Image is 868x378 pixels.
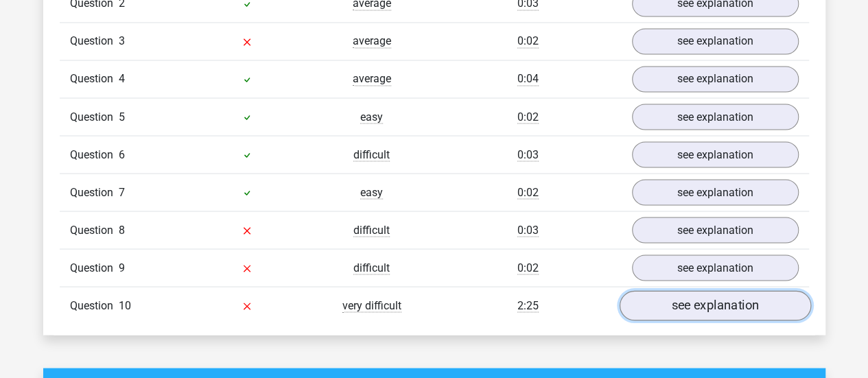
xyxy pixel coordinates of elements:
[119,223,125,236] span: 8
[70,108,119,125] span: Question
[632,104,799,130] a: see explanation
[119,72,125,85] span: 4
[632,28,799,54] a: see explanation
[517,223,539,237] span: 0:03
[119,110,125,123] span: 5
[119,185,125,198] span: 7
[70,33,119,49] span: Question
[632,179,799,205] a: see explanation
[119,261,125,274] span: 9
[353,147,390,161] span: difficult
[119,298,131,311] span: 10
[119,147,125,161] span: 6
[70,259,119,276] span: Question
[517,261,539,274] span: 0:02
[517,72,539,86] span: 0:04
[517,298,539,312] span: 2:25
[353,261,390,274] span: difficult
[70,146,119,163] span: Question
[517,147,539,161] span: 0:03
[619,290,810,320] a: see explanation
[517,110,539,123] span: 0:02
[342,298,401,312] span: very difficult
[632,217,799,243] a: see explanation
[353,223,390,237] span: difficult
[517,34,539,48] span: 0:02
[517,185,539,199] span: 0:02
[70,297,119,314] span: Question
[353,34,391,48] span: average
[632,255,799,281] a: see explanation
[70,71,119,87] span: Question
[119,34,125,47] span: 3
[632,141,799,167] a: see explanation
[360,110,383,123] span: easy
[70,184,119,200] span: Question
[360,185,383,199] span: easy
[70,222,119,238] span: Question
[353,72,391,86] span: average
[632,66,799,92] a: see explanation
